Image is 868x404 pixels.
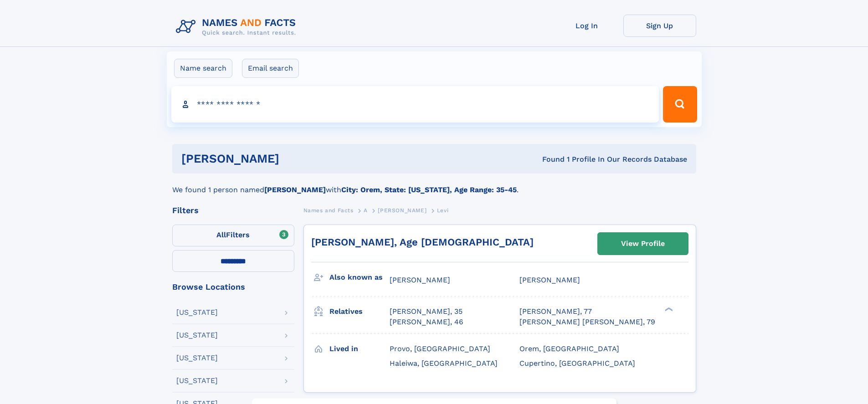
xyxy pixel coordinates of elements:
a: Log In [550,15,623,37]
a: Names and Facts [303,205,354,216]
span: Orem, [GEOGRAPHIC_DATA] [519,344,619,353]
h3: Relatives [329,304,390,319]
span: [PERSON_NAME] [390,276,450,284]
div: We found 1 person named with . [172,174,696,195]
div: [US_STATE] [176,332,218,339]
label: Name search [174,59,232,78]
h1: [PERSON_NAME] [181,153,411,164]
b: [PERSON_NAME] [264,185,326,194]
h3: Also known as [329,270,390,285]
div: [US_STATE] [176,377,218,384]
div: Browse Locations [172,283,294,291]
input: search input [171,86,659,123]
div: [US_STATE] [176,354,218,362]
a: [PERSON_NAME], 46 [390,317,463,327]
a: [PERSON_NAME], 77 [519,307,592,317]
button: Search Button [663,86,697,123]
a: View Profile [598,233,688,255]
span: [PERSON_NAME] [519,276,580,284]
a: [PERSON_NAME], 35 [390,307,462,317]
div: Found 1 Profile In Our Records Database [411,154,687,164]
div: [US_STATE] [176,309,218,316]
label: Email search [242,59,299,78]
span: Cupertino, [GEOGRAPHIC_DATA] [519,359,635,368]
span: A [364,207,368,214]
label: Filters [172,225,294,246]
div: Filters [172,206,294,215]
div: View Profile [621,233,665,254]
b: City: Orem, State: [US_STATE], Age Range: 35-45 [341,185,517,194]
a: [PERSON_NAME] [378,205,426,216]
span: All [216,230,226,239]
h3: Lived in [329,341,390,357]
a: [PERSON_NAME], Age [DEMOGRAPHIC_DATA] [311,236,534,248]
a: Sign Up [623,15,696,37]
span: Provo, [GEOGRAPHIC_DATA] [390,344,490,353]
a: [PERSON_NAME] [PERSON_NAME], 79 [519,317,655,327]
span: Haleiwa, [GEOGRAPHIC_DATA] [390,359,498,368]
span: Levi [437,207,448,214]
span: [PERSON_NAME] [378,207,426,214]
div: ❯ [663,307,673,312]
img: Logo Names and Facts [172,15,303,39]
a: A [364,205,368,216]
